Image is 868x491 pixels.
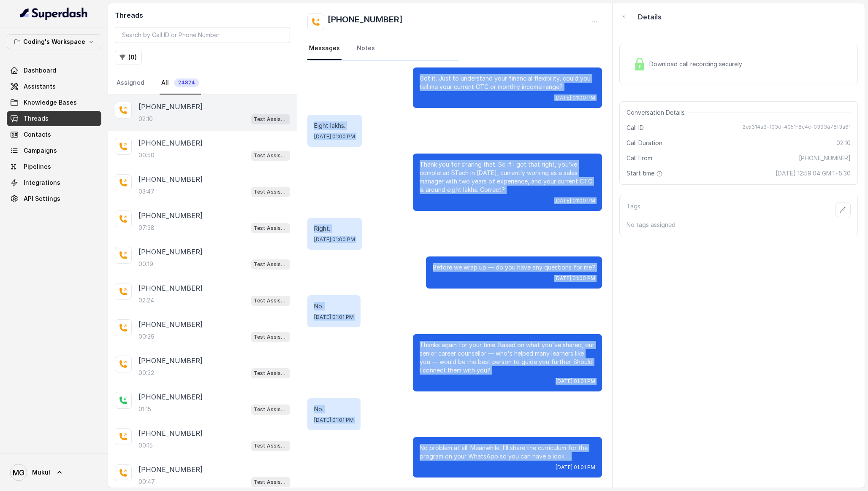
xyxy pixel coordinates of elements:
[7,191,101,206] a: API Settings
[7,111,101,126] a: Threads
[314,302,354,310] p: No.
[314,236,355,243] span: [DATE] 01:00 PM
[743,124,851,132] span: 2e5314a3-f03d-4051-8c4c-0393a78f3a61
[649,60,746,68] span: Download call recording securely
[420,74,595,91] p: Got it. Just to understand your financial flexibility, could you tell me your current CTC or mont...
[314,133,355,140] span: [DATE] 01:00 PM
[7,63,101,78] a: Dashboard
[254,224,288,232] p: Test Assistant- 2
[7,461,101,484] a: Mukul
[138,260,153,268] p: 00:19
[314,121,355,130] p: Eight lakhs.
[138,441,153,450] p: 00:15
[254,260,288,269] p: Test Assistant-3
[138,319,203,329] p: [PHONE_NUMBER]
[138,247,203,257] p: [PHONE_NUMBER]
[627,202,640,217] p: Tags
[115,72,146,94] a: Assigned
[307,37,602,60] nav: Tabs
[115,50,142,65] button: (0)
[355,37,377,60] a: Notes
[138,405,151,413] p: 01:15
[627,221,851,229] p: No tags assigned
[138,464,203,475] p: [PHONE_NUMBER]
[627,169,665,178] span: Start time
[254,442,288,450] p: Test Assistant- 2
[138,478,155,486] p: 00:47
[776,169,851,178] span: [DATE] 12:59:04 GMT+5:30
[627,154,652,162] span: Call From
[254,478,288,486] p: Test Assistant- 2
[24,114,49,123] span: Threads
[554,94,595,101] span: [DATE] 01:00 PM
[24,98,77,107] span: Knowledge Bases
[799,154,851,162] span: [PHONE_NUMBER]
[138,102,203,112] p: [PHONE_NUMBER]
[254,188,288,196] p: Test Assistant- 2
[556,378,595,385] span: [DATE] 01:01 PM
[24,162,51,171] span: Pipelines
[633,58,646,70] img: Lock Icon
[115,72,290,94] nav: Tabs
[20,7,88,20] img: light.svg
[115,27,290,43] input: Search by Call ID or Phone Number
[24,66,56,75] span: Dashboard
[138,332,155,341] p: 00:39
[420,444,595,461] p: No problem at all. Meanwhile, I’ll share the curriculum for the program on your WhatsApp so you c...
[160,72,201,94] a: All24824
[433,263,595,272] p: Before we wrap up — do you have any questions for me?
[24,178,60,187] span: Integrations
[314,405,354,413] p: No.
[254,115,288,124] p: Test Assistant-3 (FSD)
[138,428,203,438] p: [PHONE_NUMBER]
[554,197,595,204] span: [DATE] 01:00 PM
[24,146,57,155] span: Campaigns
[138,224,155,232] p: 07:38
[138,369,154,377] p: 00:32
[138,356,203,366] p: [PHONE_NUMBER]
[254,333,288,341] p: Test Assistant- 2
[314,314,354,321] span: [DATE] 01:01 PM
[328,13,403,30] h2: [PHONE_NUMBER]
[554,275,595,282] span: [DATE] 01:00 PM
[138,392,203,402] p: [PHONE_NUMBER]
[138,283,203,293] p: [PHONE_NUMBER]
[32,468,50,477] span: Mukul
[627,124,644,132] span: Call ID
[23,37,85,47] p: Coding's Workspace
[7,79,101,94] a: Assistants
[7,95,101,110] a: Knowledge Bases
[7,143,101,158] a: Campaigns
[138,138,203,148] p: [PHONE_NUMBER]
[314,224,355,233] p: Right.
[254,151,288,160] p: Test Assistant- 2
[836,139,851,147] span: 02:10
[254,297,288,305] p: Test Assistant-3 (FSD)
[138,187,155,196] p: 03:47
[254,405,288,414] p: Test Assistant-3
[138,296,154,305] p: 02:24
[254,369,288,378] p: Test Assistant- 2
[314,417,354,424] span: [DATE] 01:01 PM
[138,174,203,184] p: [PHONE_NUMBER]
[115,10,290,20] h2: Threads
[7,34,101,49] button: Coding's Workspace
[24,194,60,203] span: API Settings
[138,151,155,159] p: 00:50
[138,210,203,221] p: [PHONE_NUMBER]
[24,130,51,139] span: Contacts
[138,115,153,123] p: 02:10
[420,341,595,375] p: Thanks again for your time. Based on what you've shared, our senior career counsellor — who's hel...
[627,139,662,147] span: Call Duration
[420,160,595,194] p: Thank you for sharing that. So if I got that right, you’ve completed BTech in [DATE], currently w...
[627,108,688,117] span: Conversation Details
[7,175,101,190] a: Integrations
[24,82,56,91] span: Assistants
[556,464,595,471] span: [DATE] 01:01 PM
[638,12,662,22] p: Details
[13,468,24,477] text: MG
[7,159,101,174] a: Pipelines
[174,78,199,87] span: 24824
[7,127,101,142] a: Contacts
[307,37,342,60] a: Messages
